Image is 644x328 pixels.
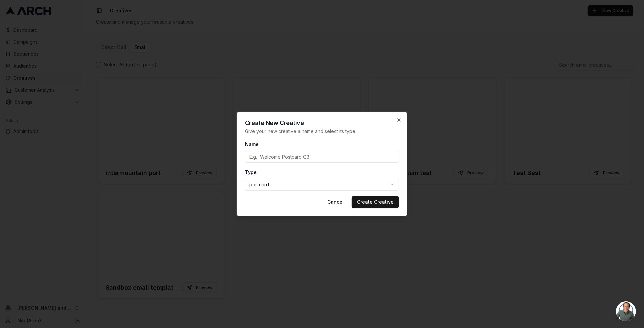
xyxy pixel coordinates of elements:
input: E.g. 'Welcome Postcard Q3' [245,151,399,163]
label: Name [245,141,259,147]
p: Give your new creative a name and select its type. [245,128,399,135]
h2: Create New Creative [245,120,399,126]
button: Create Creative [352,196,399,208]
label: Type [245,169,257,175]
button: Cancel [322,196,349,208]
